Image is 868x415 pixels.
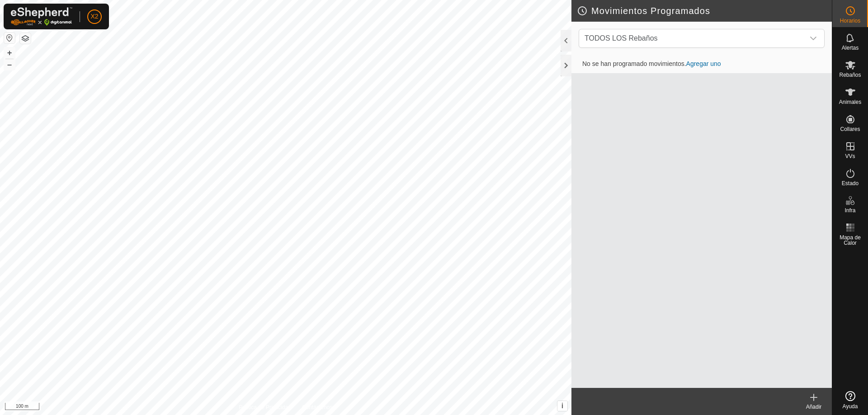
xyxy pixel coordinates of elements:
button: + [4,47,15,58]
span: Horarios [840,18,860,23]
a: Política de Privacidad [239,403,291,411]
span: TODOS LOS Rebaños [581,29,804,47]
span: Alertas [842,45,859,51]
span: TODOS LOS Rebaños [585,34,658,42]
span: X2 [90,12,98,21]
span: i [561,402,563,410]
span: Animales [839,99,861,105]
div: dropdown trigger [804,29,822,47]
button: Restablecer Mapa [4,33,15,43]
button: – [4,59,15,70]
img: Logo Gallagher [11,7,72,26]
a: Ayuda [832,387,868,413]
h2: Movimientos Programados [577,5,832,16]
button: i [557,401,567,411]
a: Contáctenos [302,403,332,411]
span: VVs [845,154,855,159]
span: No se han programado movimientos. [575,60,728,67]
span: Collares [840,126,860,132]
span: Rebaños [839,72,861,78]
span: Infra [844,208,855,213]
span: Ayuda [843,404,858,409]
a: Agregar uno [686,60,721,67]
div: Añadir [796,403,832,411]
button: Capas del Mapa [20,33,31,44]
span: Estado [842,181,859,186]
span: Mapa de Calor [835,235,866,246]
